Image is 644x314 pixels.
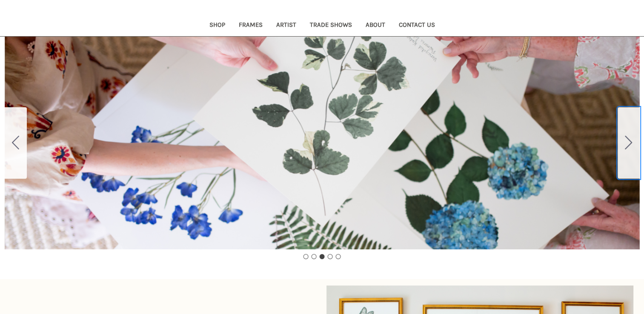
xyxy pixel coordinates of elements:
button: Go to slide 2 [5,107,27,179]
a: Contact Us [392,15,442,36]
a: About [359,15,392,36]
button: Go to slide 5 [336,254,341,259]
a: Shop [203,15,232,36]
button: Go to slide 1 [303,254,309,259]
a: Frames [232,15,269,36]
button: Go to slide 4 [618,107,640,179]
a: Trade Shows [303,15,359,36]
button: Go to slide 2 [312,254,317,259]
button: Go to slide 3 [320,254,325,259]
button: Go to slide 4 [328,254,333,259]
a: Artist [269,15,303,36]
